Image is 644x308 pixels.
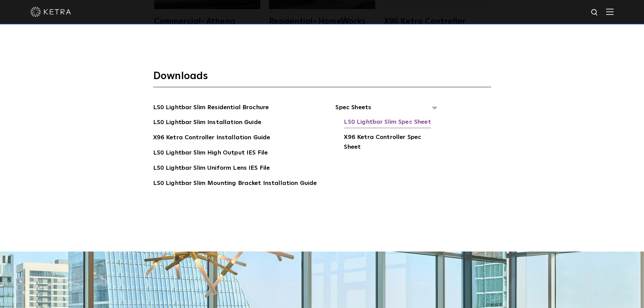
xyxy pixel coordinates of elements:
a: LS0 Lightbar Slim Installation Guide [153,118,261,128]
img: search icon [591,8,599,17]
a: LS0 Lightbar Slim Spec Sheet [344,117,431,128]
img: ketra-logo-2019-white [30,7,71,17]
a: X96 Ketra Controller Spec Sheet [344,133,437,153]
a: X96 Ketra Controller Installation Guide [153,133,270,144]
a: LS0 Lightbar Slim Uniform Lens IES File [153,163,270,174]
a: LS0 Lightbar Slim High Output IES File [153,148,268,159]
img: Hamburger%20Nav.svg [606,8,614,15]
a: LS0 Lightbar Slim Residential Brochure [153,103,269,114]
h3: Downloads [153,70,491,87]
a: LS0 Lightbar Slim Mounting Bracket Installation Guide [153,179,317,189]
span: Spec Sheets [335,103,437,118]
